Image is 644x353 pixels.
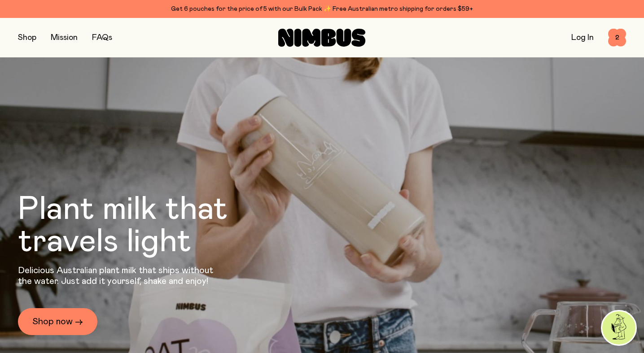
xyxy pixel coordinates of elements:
a: Mission [51,34,78,42]
p: Delicious Australian plant milk that ships without the water. Just add it yourself, shake and enjoy! [18,265,219,287]
h1: Plant milk that travels light [18,193,276,258]
a: Log In [571,34,594,42]
div: Get 6 pouches for the price of 5 with our Bulk Pack ✨ Free Australian metro shipping for orders $59+ [18,4,626,14]
img: agent [602,311,635,344]
button: 2 [608,29,626,47]
a: FAQs [92,34,112,42]
a: Shop now → [18,308,97,335]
